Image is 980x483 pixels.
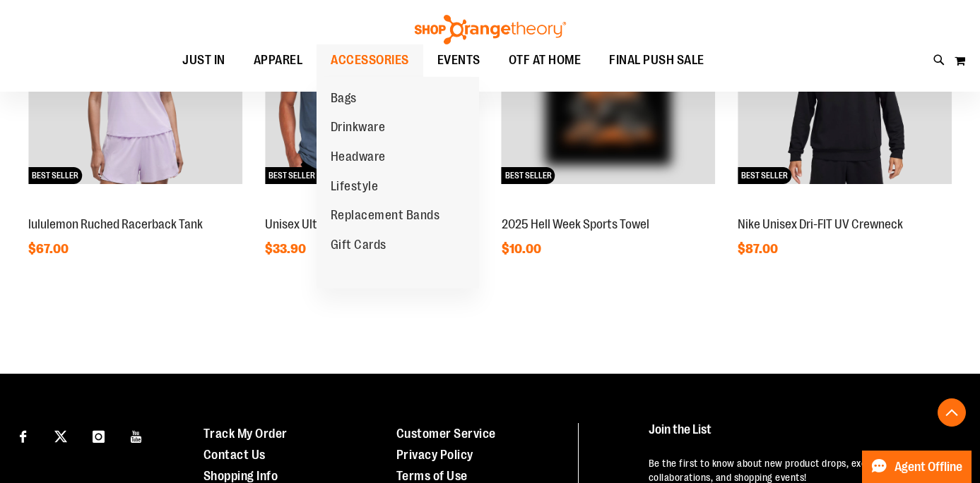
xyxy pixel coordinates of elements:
[595,44,719,77] a: FINAL PUSH SALE
[317,77,479,288] ul: ACCESSORIES
[502,202,716,213] a: OTF 2025 Hell Week Event RetailNEWBEST SELLER
[738,242,780,256] span: $87.00
[28,202,242,213] a: lululemon Ruched Racerback TankNEWBEST SELLER
[124,423,149,448] a: Visit our Youtube page
[396,448,473,462] a: Privacy Policy
[331,208,440,226] span: Replacement Bands
[317,231,401,260] a: Gift Cards
[396,469,468,483] a: Terms of Use
[502,217,649,231] a: 2025 Hell Week Sports Towel
[54,430,67,443] img: Twitter
[331,120,386,137] span: Drinkware
[317,44,423,77] a: ACCESSORIES
[331,238,386,255] span: Gift Cards
[28,242,71,256] span: $67.00
[495,44,596,77] a: OTF AT HOME
[413,15,568,44] img: Shop Orangetheory
[168,44,240,77] a: JUST IN
[317,172,393,202] a: Lifestyle
[509,44,581,76] span: OTF AT HOME
[649,423,954,449] h4: Join the List
[738,167,791,184] span: BEST SELLER
[331,91,357,109] span: Bags
[423,44,495,77] a: EVENTS
[938,398,966,427] button: Back To Top
[331,149,386,167] span: Headware
[317,201,454,231] a: Replacement Bands
[203,427,288,441] a: Track My Order
[396,427,496,441] a: Customer Service
[437,44,480,76] span: EVENTS
[331,44,409,76] span: ACCESSORIES
[86,423,111,448] a: Visit our Instagram page
[11,423,35,448] a: Visit our Facebook page
[502,242,543,256] span: $10.00
[203,448,266,462] a: Contact Us
[609,44,704,76] span: FINAL PUSH SALE
[182,44,225,76] span: JUST IN
[502,167,555,184] span: BEST SELLER
[28,217,203,231] a: lululemon Ruched Racerback Tank
[895,460,962,474] span: Agent Offline
[49,423,73,448] a: Visit our X page
[862,451,972,483] button: Agent Offline
[240,44,317,77] a: APPAREL
[265,167,319,184] span: BEST SELLER
[265,242,308,256] span: $33.90
[738,202,952,213] a: Nike Unisex Dri-FIT UV CrewneckNEWBEST SELLER
[317,113,400,142] a: Drinkware
[203,469,278,483] a: Shopping Info
[265,217,386,231] a: Unisex Ultra Cotton Tee
[738,217,903,231] a: Nike Unisex Dri-FIT UV Crewneck
[28,167,82,184] span: BEST SELLER
[331,179,379,197] span: Lifestyle
[317,84,371,114] a: Bags
[265,202,479,213] a: Unisex Ultra Cotton TeeNEWBEST SELLER
[254,44,303,76] span: APPAREL
[317,142,400,172] a: Headware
